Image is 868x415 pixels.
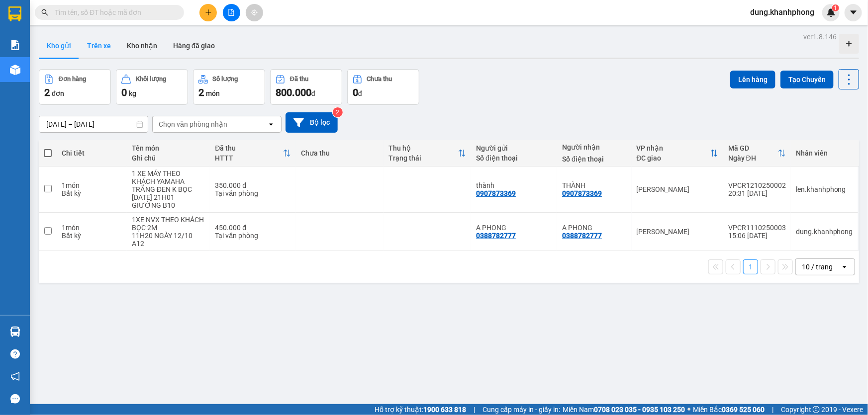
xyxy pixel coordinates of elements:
div: len.khanhphong [796,185,853,193]
span: đơn [52,89,64,97]
div: Đơn hàng [59,76,86,83]
div: thành [476,181,552,189]
div: VPCR1110250003 [728,224,786,232]
span: notification [10,372,20,381]
div: A PHONG [476,224,552,232]
div: 12/10 21H01 GIƯỜNG B10 [132,193,205,209]
div: Đã thu [290,76,308,83]
span: 0 [121,86,127,98]
span: Miền Bắc [693,404,765,415]
div: 350.000 đ [215,181,291,189]
img: warehouse-icon [10,327,20,337]
div: A PHONG [562,224,626,232]
span: kg [129,89,136,97]
div: 1 XE MÁY THEO KHÁCH YAMAHA TRẮNG ĐEN K BỌC [132,169,205,193]
div: Nhân viên [796,149,853,157]
div: 11H20 NGÀY 12/10 A12 [132,232,205,248]
div: 20:31 [DATE] [728,189,786,197]
button: Lên hàng [730,71,775,88]
strong: 0369 525 060 [722,406,765,414]
div: 0388782777 [476,232,516,240]
div: [PERSON_NAME] [637,185,718,193]
div: Số điện thoại [476,154,552,162]
th: Toggle SortBy [723,140,791,166]
span: 0 [353,86,358,98]
div: Trạng thái [388,154,458,162]
div: 10 / trang [802,262,833,272]
span: plus [205,9,212,16]
div: Tên món [132,144,205,152]
button: Hàng đã giao [165,34,223,58]
span: đ [358,89,362,97]
div: Chọn văn phòng nhận [159,119,227,129]
span: caret-down [849,8,858,17]
div: 15:06 [DATE] [728,232,786,240]
div: Tại văn phòng [215,232,291,240]
span: 2 [198,86,204,98]
div: 0388782777 [562,232,602,240]
span: ⚪️ [687,408,690,412]
div: Mã GD [728,144,778,152]
span: | [474,404,475,415]
div: Bất kỳ [62,189,122,197]
button: Khối lượng0kg [116,69,188,105]
div: VP nhận [637,144,710,152]
button: aim [246,4,263,21]
div: 450.000 đ [215,224,291,232]
div: THÀNH [562,181,626,189]
div: 1XE NVX THEO KHÁCH BỌC 2M [132,216,205,232]
span: đ [311,89,315,97]
sup: 1 [832,4,839,11]
span: món [206,89,220,97]
span: | [772,404,773,415]
th: Toggle SortBy [632,140,723,166]
span: 1 [834,4,837,11]
div: 1 món [62,181,122,189]
div: ĐC giao [637,154,710,162]
sup: 2 [333,107,343,117]
div: Tại văn phòng [215,189,291,197]
div: Đã thu [215,144,283,152]
th: Toggle SortBy [210,140,296,166]
strong: 0708 023 035 - 0935 103 250 [594,406,685,414]
div: Khối lượng [136,76,166,83]
button: Kho nhận [119,34,165,58]
strong: 1900 633 818 [423,406,466,414]
button: 1 [743,259,758,274]
span: dung.khanhphong [742,6,822,18]
button: Bộ lọc [286,112,338,133]
img: icon-new-feature [827,8,836,17]
div: Bất kỳ [62,232,122,240]
span: search [41,9,48,16]
div: Ghi chú [132,154,205,162]
svg: open [841,263,849,271]
span: Miền Nam [563,404,685,415]
button: Đơn hàng2đơn [39,69,111,105]
img: warehouse-icon [10,65,20,75]
button: Trên xe [79,34,119,58]
th: Toggle SortBy [384,140,471,166]
button: Kho gửi [39,34,79,58]
button: Đã thu800.000đ [270,69,342,105]
div: ver 1.8.146 [803,31,837,42]
div: Tạo kho hàng mới [839,34,859,54]
div: 1 món [62,224,122,232]
svg: open [267,120,275,128]
button: plus [199,4,217,21]
div: dung.khanhphong [796,228,853,236]
img: solution-icon [10,40,20,50]
div: Thu hộ [388,144,458,152]
button: Tạo Chuyến [780,71,834,88]
div: Người nhận [562,143,626,151]
div: 0907873369 [562,189,602,197]
div: VPCR1210250002 [728,181,786,189]
div: [PERSON_NAME] [637,228,718,236]
input: Select a date range. [39,116,148,132]
div: HTTT [215,154,283,162]
button: Chưa thu0đ [347,69,419,105]
button: caret-down [845,4,862,21]
div: 0907873369 [476,189,516,197]
input: Tìm tên, số ĐT hoặc mã đơn [55,7,172,18]
span: 800.000 [276,86,311,98]
div: Số lượng [213,76,238,83]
